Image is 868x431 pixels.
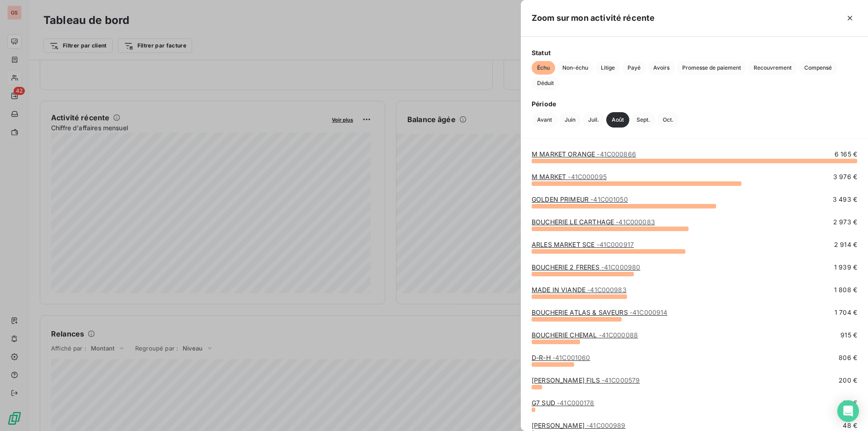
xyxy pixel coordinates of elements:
[532,422,626,429] a: [PERSON_NAME]
[677,61,746,75] button: Promesse de paiement
[532,399,594,407] a: G7 SUD
[833,195,857,204] span: 3 493 €
[606,112,629,128] button: Août
[601,263,641,271] span: - 41C000980
[597,150,636,158] span: - 41C000866
[843,398,857,407] span: 69 €
[833,218,857,227] span: 2 973 €
[837,400,859,422] div: Open Intercom Messenger
[532,241,634,248] a: ARLES MARKET SCE
[597,241,634,248] span: - 41C000917
[835,308,857,317] span: 1 704 €
[587,286,627,294] span: - 41C000983
[616,218,655,226] span: - 41C000083
[532,195,628,203] a: GOLDEN PRIMEUR
[748,61,797,75] button: Recouvrement
[532,12,655,24] h5: Zoom sur mon activité récente
[532,48,857,57] span: Statut
[799,61,837,75] button: Compensé
[835,150,857,159] span: 6 165 €
[532,331,638,339] a: BOUCHERIE CHEMAL
[532,173,607,180] a: M MARKET
[834,240,857,249] span: 2 914 €
[532,150,636,158] a: M MARKET ORANGE
[833,172,857,181] span: 3 976 €
[532,376,640,384] a: [PERSON_NAME] FILS
[532,112,557,128] button: Avant
[630,308,668,316] span: - 41C000914
[557,399,594,407] span: - 41C000178
[839,376,857,385] span: 200 €
[532,61,555,75] button: Échu
[840,331,857,340] span: 915 €
[602,376,640,384] span: - 41C000579
[839,353,857,362] span: 806 €
[552,354,590,361] span: - 41C001060
[532,263,640,271] a: BOUCHERIE 2 FRERES
[532,76,559,90] button: Déduit
[590,195,628,203] span: - 41C001050
[559,112,581,128] button: Juin
[631,112,656,128] button: Sept.
[648,61,675,75] button: Avoirs
[622,61,646,75] button: Payé
[657,112,679,128] button: Oct.
[595,61,620,75] button: Litige
[583,112,604,128] button: Juil.
[532,354,590,361] a: D-R-H
[532,308,667,316] a: BOUCHERIE ATLAS & SAVEURS
[532,218,655,226] a: BOUCHERIE LE CARTHAGE
[843,421,857,430] span: 48 €
[834,285,857,294] span: 1 808 €
[599,331,638,339] span: - 41C000088
[557,61,594,75] button: Non-échu
[834,263,857,272] span: 1 939 €
[586,422,626,429] span: - 41C000989
[532,286,627,294] a: MADE IN VIANDE
[568,173,607,180] span: - 41C000095
[532,99,857,109] span: Période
